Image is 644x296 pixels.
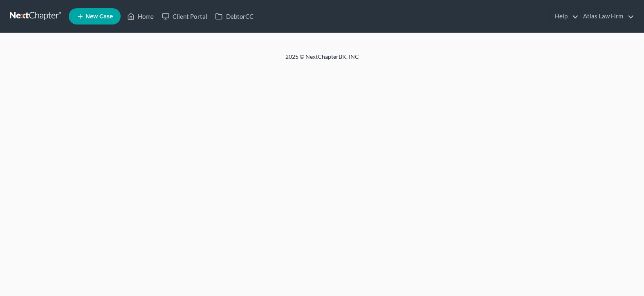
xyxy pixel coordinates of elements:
a: Atlas Law Firm [579,9,634,24]
a: DebtorCC [211,9,257,24]
div: 2025 © NextChapterBK, INC [89,53,555,67]
new-legal-case-button: New Case [69,8,121,24]
a: Client Portal [158,9,211,24]
a: Help [551,9,578,24]
a: Home [123,9,158,24]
